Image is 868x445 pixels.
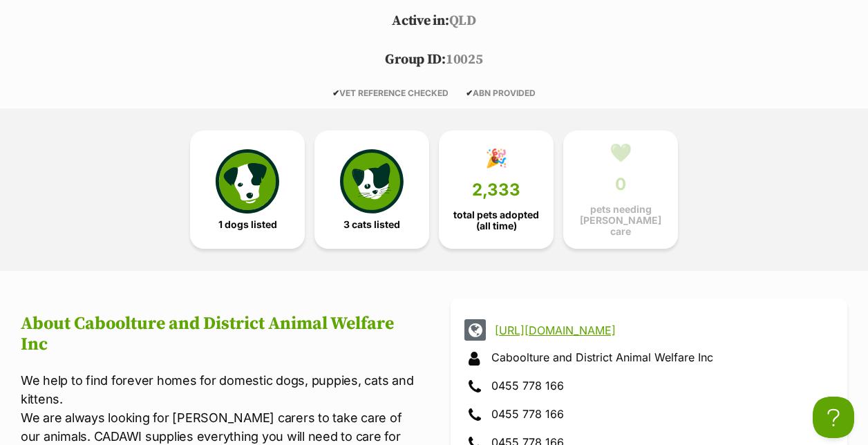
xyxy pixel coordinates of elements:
span: ABN PROVIDED [466,88,536,98]
icon: ✔ [466,88,473,98]
a: [URL][DOMAIN_NAME] [495,324,828,337]
img: cat-icon-068c71abf8fe30c970a85cd354bc8e23425d12f6e8612795f06af48be43a487a.svg [340,149,404,213]
span: 0 [615,175,626,194]
a: 1 dogs listed [190,131,305,249]
span: Group ID: [385,51,445,68]
div: 0455 778 166 [464,404,833,426]
a: 3 cats listed [314,131,429,249]
span: 1 dogs listed [218,219,277,230]
a: 🎉 2,333 total pets adopted (all time) [439,131,554,249]
div: 🎉 [485,148,507,169]
icon: ✔ [332,88,339,98]
span: pets needing [PERSON_NAME] care [575,204,666,237]
span: 2,333 [472,180,520,200]
img: petrescue-icon-eee76f85a60ef55c4a1927667547b313a7c0e82042636edf73dce9c88f694885.svg [216,149,279,213]
h2: About Caboolture and District Animal Welfare Inc [21,314,417,355]
span: Active in: [392,12,449,30]
div: Caboolture and District Animal Welfare Inc [464,348,833,369]
a: 💚 0 pets needing [PERSON_NAME] care [563,131,678,249]
div: 0455 778 166 [464,376,833,397]
span: 3 cats listed [343,219,400,230]
div: 💚 [610,142,632,163]
iframe: Help Scout Beacon - Open [813,397,854,438]
span: total pets adopted (all time) [451,209,542,231]
span: VET REFERENCE CHECKED [332,88,449,98]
